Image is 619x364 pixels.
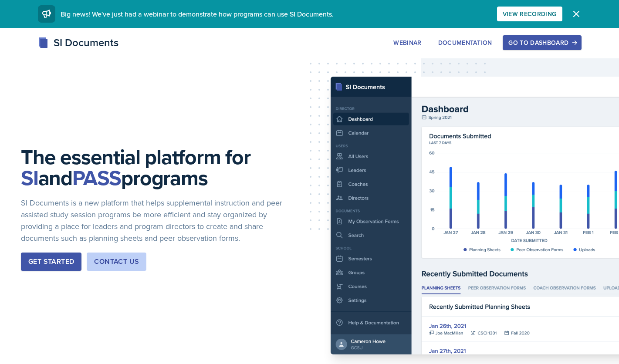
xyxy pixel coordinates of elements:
div: SI Documents [38,35,118,51]
div: View Recording [503,10,557,17]
div: Go to Dashboard [508,39,575,46]
span: Big news! We've just had a webinar to demonstrate how programs can use SI Documents. [61,9,334,19]
button: Webinar [388,35,427,50]
button: Get Started [21,253,81,271]
button: Documentation [433,35,498,50]
div: Get Started [28,256,74,267]
button: Go to Dashboard [503,35,581,50]
button: View Recording [497,7,562,21]
div: Documentation [438,39,492,46]
div: Webinar [393,39,421,46]
button: Contact Us [87,253,146,271]
div: Contact Us [94,256,139,267]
